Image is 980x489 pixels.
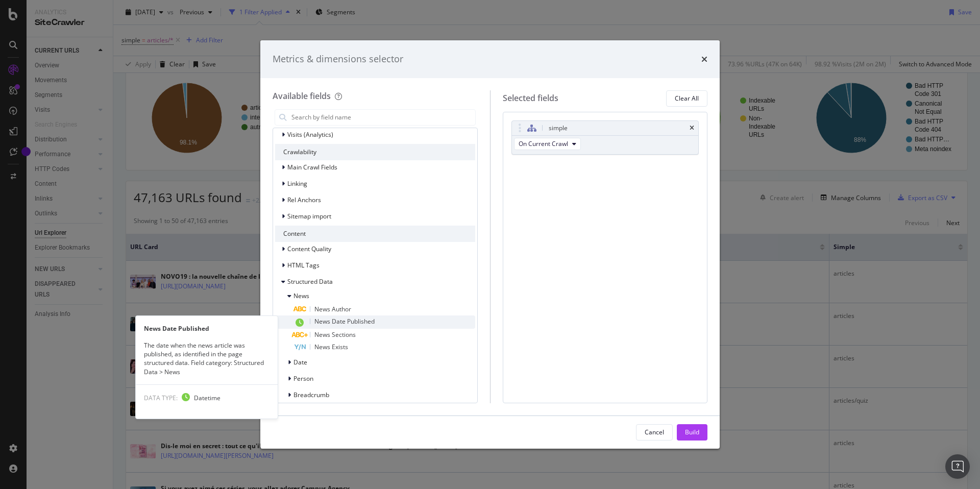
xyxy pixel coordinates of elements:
span: HTML Tags [287,261,320,270]
div: simple [549,123,568,133]
button: Build [677,424,707,441]
span: Linking [287,179,307,188]
span: Rel Anchors [287,195,321,204]
span: Sitemap import [287,212,331,221]
div: Crawlability [275,144,475,160]
div: Cancel [645,428,664,436]
div: Selected fields [503,92,558,104]
span: On Current Crawl [519,139,568,148]
button: Clear All [666,90,707,107]
span: Content Quality [287,244,331,253]
button: On Current Crawl [514,138,581,150]
span: Visits (Analytics) [287,130,333,139]
span: Date [293,358,307,366]
span: Breadcrumb [293,390,329,399]
span: News [293,291,309,300]
span: News Author [314,305,351,313]
div: Open Intercom Messenger [945,454,970,479]
div: simpletimesOn Current Crawl [511,120,699,155]
div: The date when the news article was published, as identified in the page structured data. Field ca... [136,341,278,376]
span: News Date Published [314,317,375,326]
div: Content [275,226,475,242]
div: modal [260,40,720,449]
div: News Date Published [136,324,278,333]
div: Clear All [675,94,699,103]
div: times [690,125,694,131]
div: Available fields [273,90,331,102]
input: Search by field name [290,110,475,125]
span: Person [293,374,313,383]
div: Metrics & dimensions selector [273,53,403,66]
span: News Exists [314,343,348,351]
span: Structured Data [287,277,333,286]
div: Build [685,428,699,436]
span: News Sections [314,330,356,339]
div: times [701,53,707,66]
button: Cancel [636,424,673,441]
span: Main Crawl Fields [287,163,337,172]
